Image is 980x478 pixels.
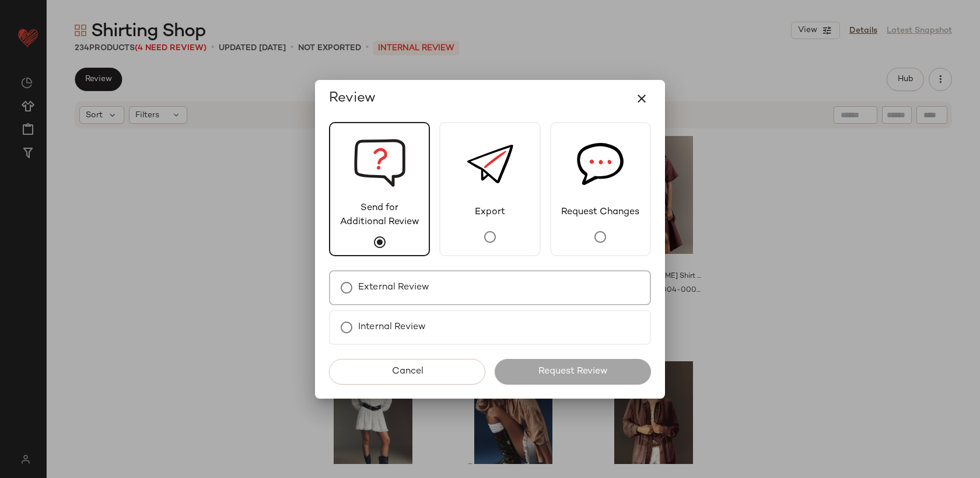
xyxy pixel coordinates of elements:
[330,201,429,229] span: Send for Additional Review
[329,89,376,108] span: Review
[553,205,647,219] span: Request Changes
[391,366,423,377] span: Cancel
[358,276,429,299] label: External Review
[353,123,406,201] img: svg%3e
[358,316,426,339] label: Internal Review
[577,123,624,205] img: svg%3e
[329,359,485,385] button: Cancel
[467,123,513,205] img: svg%3e
[467,205,513,219] span: Export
